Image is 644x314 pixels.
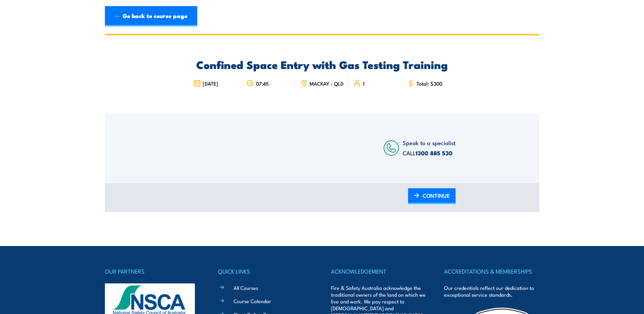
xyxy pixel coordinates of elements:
h2: Confined Space Entry with Gas Testing Training [188,59,456,69]
span: Total: $300 [417,81,442,86]
a: Course Calendar [234,297,271,304]
span: 1 [363,81,365,86]
h4: QUICK LINKS [218,266,313,276]
span: CONTINUE [423,187,450,205]
span: Speak to a specialist CALL [403,138,456,157]
span: 07:45 [256,81,269,86]
a: All Courses [234,284,258,291]
span: [DATE] [203,81,218,86]
a: ← Go back to course page [105,6,197,27]
h4: ACCREDITATIONS & MEMBERSHIPS [444,266,539,276]
a: 1300 885 530 [416,149,453,157]
span: MACKAY - QLD [310,81,344,86]
h4: ACKNOWLEDGEMENT [331,266,426,276]
a: CONTINUE [408,188,456,204]
h4: OUR PARTNERS [105,266,200,276]
p: Our credentials reflect our dedication to exceptional service standards. [444,284,539,298]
